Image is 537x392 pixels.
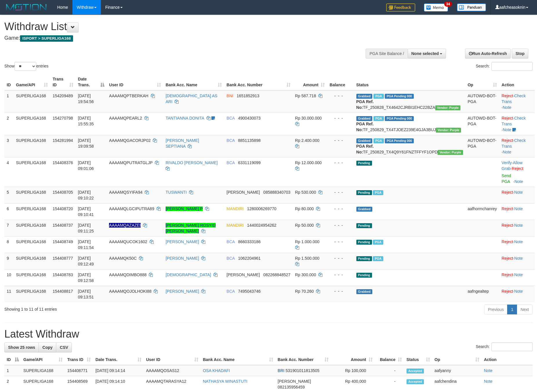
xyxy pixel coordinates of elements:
span: Rp 70.260 [295,289,314,294]
th: Op: activate to sort column ascending [465,74,499,90]
td: TF_250829_TX4Q9Y61FNZTFFYF1OPD [354,135,465,157]
a: Reject [502,116,513,120]
a: [PERSON_NAME] [166,239,199,244]
span: 154408737 [52,223,73,228]
a: [PERSON_NAME] [166,256,199,261]
span: AAAAMQPUTRATGLJP [109,160,153,165]
span: Rp 12.000.000 [295,160,322,165]
input: Search: [491,62,533,71]
div: - - - [329,93,351,99]
div: - - - [329,160,351,166]
td: 4 [4,157,14,187]
span: Grabbed [356,138,373,143]
td: SUPERLIGA168 [14,203,50,220]
th: User ID: activate to sort column ascending [144,354,201,365]
td: SUPERLIGA168 [21,365,65,376]
span: [DATE] 09:11:25 [78,223,94,233]
span: 154281994 [52,138,73,143]
span: Marked by aafounsreynich [373,190,383,195]
a: Reject [502,272,513,277]
span: Copy 082268848527 to clipboard [263,272,290,277]
span: Copy 1440024954262 to clipboard [247,223,276,228]
td: 10 [4,269,14,286]
td: SUPERLIGA168 [14,253,50,269]
span: Copy [42,345,52,350]
th: Balance: activate to sort column ascending [375,354,404,365]
td: aafhormchanrey [465,203,499,220]
td: · [499,203,535,220]
span: Rp 80.000 [295,206,314,211]
span: Rp 1.000.000 [295,239,320,244]
th: Op: activate to sort column ascending [432,354,482,365]
a: Note [514,239,523,244]
td: SUPERLIGA168 [14,90,50,113]
span: AAAAMQK50C [109,256,137,261]
td: · · [499,90,535,113]
a: [PERSON_NAME] P [166,206,203,211]
span: Rp 2.400.000 [295,138,320,143]
td: SUPERLIGA168 [14,113,50,135]
span: Rp 30.000.000 [295,116,322,120]
th: Game/API: activate to sort column ascending [21,354,65,365]
td: aafngealtep [465,286,499,302]
a: Note [514,190,523,195]
span: Copy 7495043746 to clipboard [238,289,261,294]
a: Note [514,179,523,184]
span: Vendor URL: https://trx4.1velocity.biz [436,128,461,133]
span: Vendor URL: https://trx4.1velocity.biz [435,105,460,110]
span: Marked by aafchhiseyha [373,94,384,99]
a: RIVALDO [PERSON_NAME] [166,160,217,165]
span: ISPORT > SUPERLIGA168 [20,35,73,42]
th: Date Trans.: activate to sort column ascending [93,354,144,365]
input: Search: [491,342,533,351]
a: Reject [502,239,513,244]
td: 1 [4,90,14,113]
th: Bank Acc. Number: activate to sort column ascending [275,354,331,365]
span: [DATE] 19:54:56 [78,94,94,104]
th: Bank Acc. Number: activate to sort column ascending [224,74,293,90]
a: Show 25 rows [4,342,39,352]
span: 154209489 [52,94,73,98]
a: Note [514,289,523,294]
a: Note [514,223,523,228]
span: AAAAMQPEARL2 [109,116,142,120]
a: Check Trans [502,138,526,149]
span: Marked by aafsoycanthlai [373,240,383,245]
span: Copy 531901011813505 to clipboard [286,368,320,373]
span: Pending [356,256,372,261]
a: Check Trans [502,94,526,104]
a: Check Trans [502,116,526,126]
span: AAAAMQSYIFA94 [109,190,142,195]
th: Amount: activate to sort column ascending [293,74,327,90]
span: 154408777 [52,256,73,261]
td: AUTOWD-BOT-PGA [465,135,499,157]
th: Bank Acc. Name: activate to sort column ascending [163,74,224,90]
td: SUPERLIGA168 [14,157,50,187]
div: PGA Site Balance / [366,49,407,58]
span: 34 [444,1,452,7]
span: BCA [226,289,235,294]
td: 154408771 [65,365,93,376]
span: Pending [356,190,372,195]
span: Show 25 rows [8,345,35,350]
span: BCA [226,256,235,261]
span: Copy 8660333186 to clipboard [238,239,261,244]
a: Reject [502,138,513,143]
td: · [499,236,535,253]
span: PGA Pending [385,138,414,143]
select: Showentries [14,62,36,71]
a: [PERSON_NAME] [166,289,199,294]
span: Accepted [407,379,424,384]
td: · [499,187,535,203]
span: Copy 6331119099 to clipboard [238,160,261,165]
span: AAAAMQLGCIPUTRA89 [109,206,154,211]
h1: Withdraw List [4,21,352,32]
span: Copy 8851135898 to clipboard [238,138,261,143]
a: Verify [502,160,512,165]
a: Reject [502,94,513,98]
th: Amount: activate to sort column ascending [331,354,375,365]
a: Stop [512,49,528,58]
th: User ID: activate to sort column ascending [107,74,163,90]
label: Search: [476,342,533,351]
span: Accepted [407,369,424,373]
